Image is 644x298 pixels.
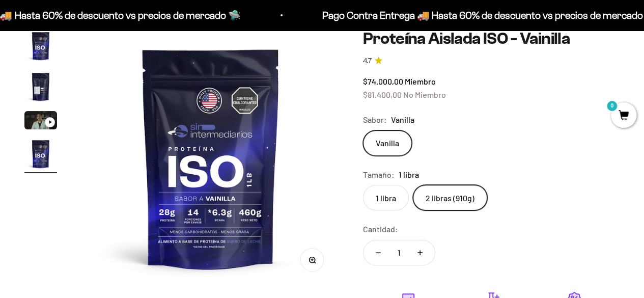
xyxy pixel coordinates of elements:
button: Ir al artículo 2 [24,70,57,106]
mark: 0 [606,100,618,112]
span: Vanilla [391,113,414,126]
label: Cantidad: [363,223,398,236]
legend: Tamaño: [363,168,395,181]
h1: Proteína Aislada ISO - Vainilla [363,30,620,47]
img: Proteína Aislada ISO - Vainilla [24,70,57,103]
a: 0 [611,111,636,122]
legend: Sabor: [363,113,387,126]
button: Ir al artículo 3 [24,111,57,132]
span: $74.000,00 [363,76,403,86]
button: Ir al artículo 4 [24,138,57,173]
span: Miembro [405,76,436,86]
a: 4.74.7 de 5.0 estrellas [363,56,620,67]
img: Proteína Aislada ISO - Vainilla [24,138,57,170]
img: Proteína Aislada ISO - Vainilla [82,30,340,287]
span: $81.400,00 [363,90,402,99]
span: No Miembro [403,90,446,99]
img: Proteína Aislada ISO - Vainilla [24,30,57,62]
button: Ir al artículo 1 [24,30,57,65]
span: 4.7 [363,56,372,67]
button: Aumentar cantidad [405,240,435,265]
span: 1 libra [399,168,419,181]
button: Reducir cantidad [363,240,393,265]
